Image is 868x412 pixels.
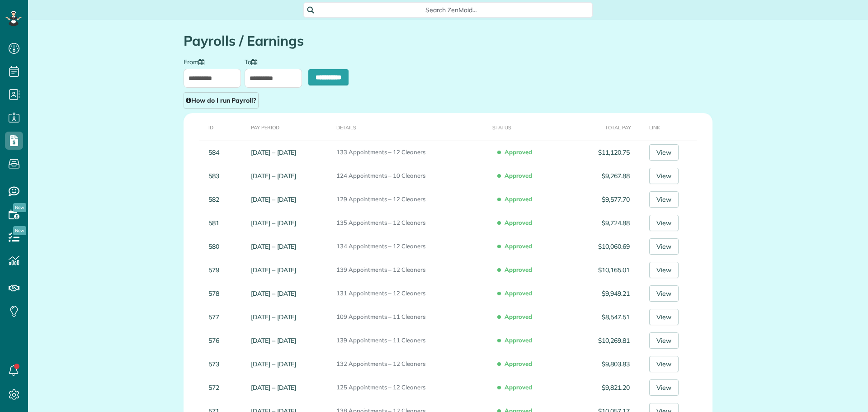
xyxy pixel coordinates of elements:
[571,352,633,376] td: $9,803.83
[184,188,247,211] td: 582
[649,191,679,208] a: View
[251,266,296,274] a: [DATE] – [DATE]
[571,141,633,164] td: $11,120.75
[499,238,536,254] span: Approved
[333,329,489,352] td: 139 Appointments – 11 Cleaners
[184,113,247,141] th: ID
[184,305,247,329] td: 577
[499,215,536,230] span: Approved
[649,379,679,396] a: View
[251,148,296,156] a: [DATE] – [DATE]
[13,226,26,235] span: New
[333,376,489,399] td: 125 Appointments – 12 Cleaners
[649,332,679,349] a: View
[649,144,679,161] a: View
[499,144,536,160] span: Approved
[571,258,633,282] td: $10,165.01
[571,305,633,329] td: $8,547.51
[649,262,679,278] a: View
[251,219,296,227] a: [DATE] – [DATE]
[251,242,296,251] a: [DATE] – [DATE]
[333,211,489,235] td: 135 Appointments – 12 Cleaners
[633,113,712,141] th: Link
[251,336,296,345] a: [DATE] – [DATE]
[184,282,247,305] td: 578
[184,235,247,258] td: 580
[649,168,679,184] a: View
[184,57,209,65] label: From
[499,379,536,395] span: Approved
[333,164,489,188] td: 124 Appointments – 10 Cleaners
[333,235,489,258] td: 134 Appointments – 12 Cleaners
[333,282,489,305] td: 131 Appointments – 12 Cleaners
[571,211,633,235] td: $9,724.88
[184,376,247,399] td: 572
[649,215,679,231] a: View
[333,258,489,282] td: 139 Appointments – 12 Cleaners
[251,172,296,180] a: [DATE] – [DATE]
[13,203,26,212] span: New
[499,356,536,371] span: Approved
[571,376,633,399] td: $9,821.20
[251,289,296,298] a: [DATE] – [DATE]
[499,168,536,183] span: Approved
[649,285,679,302] a: View
[333,188,489,211] td: 129 Appointments – 12 Cleaners
[184,329,247,352] td: 576
[184,258,247,282] td: 579
[251,360,296,368] a: [DATE] – [DATE]
[184,92,259,109] a: How do I run Payroll?
[251,195,296,204] a: [DATE] – [DATE]
[571,282,633,305] td: $9,949.21
[184,211,247,235] td: 581
[649,309,679,325] a: View
[571,329,633,352] td: $10,269.81
[489,113,571,141] th: Status
[184,164,247,188] td: 583
[499,191,536,207] span: Approved
[571,164,633,188] td: $9,267.88
[333,113,489,141] th: Details
[499,285,536,301] span: Approved
[184,352,247,376] td: 573
[251,384,296,392] a: [DATE] – [DATE]
[333,352,489,376] td: 132 Appointments – 12 Cleaners
[571,113,633,141] th: Total Pay
[649,356,679,372] a: View
[333,141,489,164] td: 133 Appointments – 12 Cleaners
[649,238,679,255] a: View
[184,141,247,164] td: 584
[245,57,262,65] label: To
[499,332,536,348] span: Approved
[333,305,489,329] td: 109 Appointments – 11 Cleaners
[499,309,536,324] span: Approved
[251,313,296,321] a: [DATE] – [DATE]
[571,188,633,211] td: $9,577.70
[499,262,536,277] span: Approved
[571,235,633,258] td: $10,060.69
[184,33,712,48] h1: Payrolls / Earnings
[247,113,333,141] th: Pay Period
